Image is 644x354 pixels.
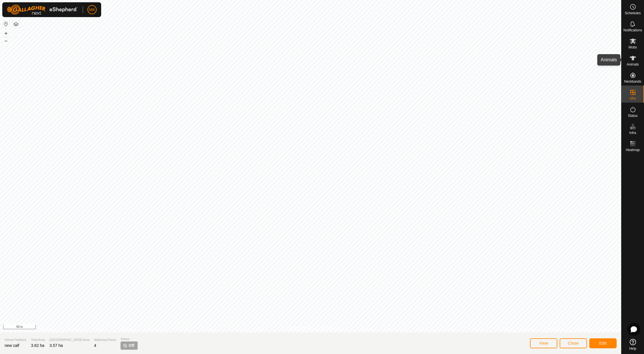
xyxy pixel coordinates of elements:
span: Infra [629,131,636,135]
span: Close [568,341,579,345]
span: 4 [94,343,96,348]
span: MK [89,7,95,13]
span: Watering Points [94,337,116,342]
span: Notifications [623,29,642,32]
span: Status [628,114,637,117]
span: Animals [627,63,639,66]
span: Neckbands [624,80,641,83]
a: Privacy Policy [288,325,309,330]
span: 3.62 ha [31,343,44,348]
button: View [530,338,557,348]
span: Off [129,343,134,349]
span: Heatmap [626,148,640,152]
button: + [3,30,9,37]
a: Help [621,337,644,353]
a: Contact Us [316,325,333,330]
span: Status [121,337,138,341]
span: Edit [599,341,607,345]
button: Close [560,338,587,348]
img: Gallagher Logo [7,5,78,15]
img: turn-off [123,343,127,348]
span: new calf [5,343,19,348]
button: Edit [589,338,617,348]
span: Virtual Paddock [5,337,27,342]
span: Total Area [31,337,45,342]
span: Mobs [629,46,637,49]
span: View [539,341,548,345]
button: – [3,37,9,44]
span: VPs [629,97,636,100]
span: 3.57 ha [50,343,63,348]
span: Help [629,347,636,350]
button: Reset Map [3,21,9,27]
span: [GEOGRAPHIC_DATA] Area [50,337,89,342]
button: Map Layers [13,21,19,28]
span: Schedules [625,11,641,15]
